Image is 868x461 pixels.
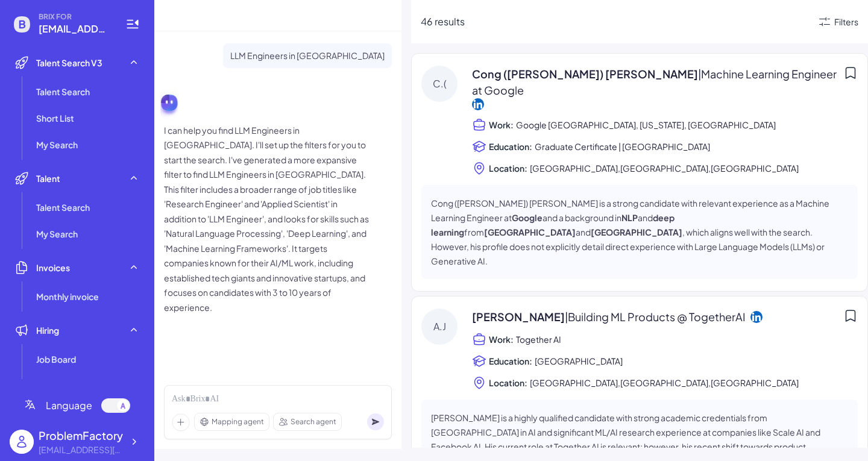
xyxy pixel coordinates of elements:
[565,310,746,324] span: | Building ML Products @ TogetherAI
[36,139,78,151] span: My Search
[530,375,799,390] span: [GEOGRAPHIC_DATA],[GEOGRAPHIC_DATA],[GEOGRAPHIC_DATA]
[212,416,264,427] span: Mapping agent
[36,324,59,336] span: Hiring
[535,354,623,368] span: [GEOGRAPHIC_DATA]
[489,377,527,389] span: Location:
[36,57,102,69] span: Talent Search V3
[36,228,78,240] span: My Search
[36,172,60,184] span: Talent
[472,66,838,98] span: Cong ([PERSON_NAME]) [PERSON_NAME]
[36,86,90,98] span: Talent Search
[36,201,90,213] span: Talent Search
[46,398,92,413] span: Language
[39,444,123,456] div: martixingwei@gmail.com
[230,48,385,63] p: LLM Engineers in [GEOGRAPHIC_DATA]
[421,309,458,345] div: A.J
[621,212,638,223] strong: NLP
[164,123,369,315] p: I can help you find LLM Engineers in [GEOGRAPHIC_DATA]. I'll set up the filters for you to start ...
[39,427,123,444] div: ProblemFactory
[36,112,74,124] span: Short List
[489,119,514,131] span: Work:
[39,12,111,22] span: BRIX FOR
[484,227,576,237] strong: [GEOGRAPHIC_DATA]
[36,262,70,274] span: Invoices
[516,118,776,132] span: Google [GEOGRAPHIC_DATA], [US_STATE], [GEOGRAPHIC_DATA]
[834,16,858,28] div: Filters
[421,15,465,28] span: 46 results
[512,212,542,223] strong: Google
[431,196,848,268] p: Cong ([PERSON_NAME]) [PERSON_NAME] is a strong candidate with relevant experience as a Machine Le...
[489,355,532,367] span: Education:
[421,66,458,102] div: C.(
[36,353,76,365] span: Job Board
[291,416,336,427] span: Search agent
[36,290,99,303] span: Monthly invoice
[591,227,682,237] strong: [GEOGRAPHIC_DATA]
[530,161,799,175] span: [GEOGRAPHIC_DATA],[GEOGRAPHIC_DATA],[GEOGRAPHIC_DATA]
[489,162,527,174] span: Location:
[489,140,532,152] span: Education:
[516,332,562,347] span: Together AI
[472,309,746,325] span: [PERSON_NAME]
[489,333,514,345] span: Work:
[10,430,34,454] img: user_logo.png
[535,139,710,154] span: Graduate Certificate | [GEOGRAPHIC_DATA]
[39,22,111,36] span: martixingwei@gmail.com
